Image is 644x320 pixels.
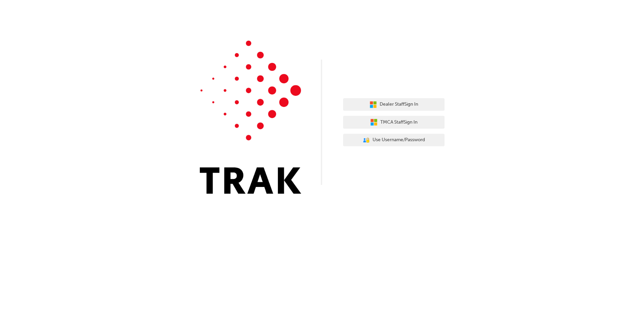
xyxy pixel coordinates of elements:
button: Use Username/Password [343,134,445,147]
span: Dealer Staff Sign In [380,101,418,108]
span: TMCA Staff Sign In [380,119,418,126]
button: Dealer StaffSign In [343,98,445,111]
img: Trak [200,41,301,194]
button: TMCA StaffSign In [343,116,445,129]
span: Use Username/Password [373,136,425,144]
